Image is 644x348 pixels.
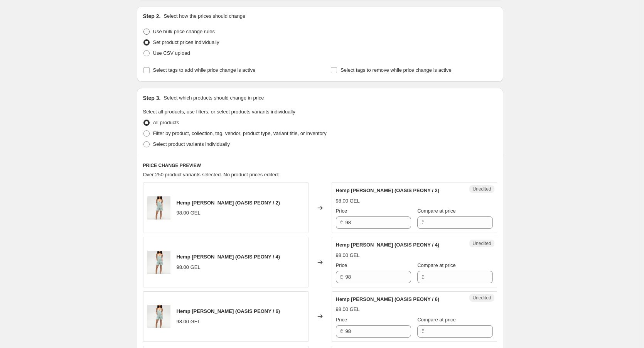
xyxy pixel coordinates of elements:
span: Compare at price [417,317,456,323]
p: Select how the prices should change [164,12,245,20]
span: ₾ [341,220,343,225]
span: ₾ [422,220,425,225]
span: Hemp [PERSON_NAME] (OASIS PEONY / 6) [336,296,439,302]
span: Hemp [PERSON_NAME] (OASIS PEONY / 4) [177,254,280,260]
span: Unedited [472,295,491,301]
h6: PRICE CHANGE PREVIEW [143,162,497,169]
img: Green-Relaxed-Fit-Button-Front-A-Line-Romper-TCW6190-5319_5_80x.jpg [147,251,170,274]
img: Green-Relaxed-Fit-Button-Front-A-Line-Romper-TCW6190-5319_5_80x.jpg [147,196,170,220]
span: Price [336,208,347,214]
p: Select which products should change in price [164,94,264,102]
span: Select tags to remove while price change is active [341,67,452,73]
span: Filter by product, collection, tag, vendor, product type, variant title, or inventory [153,130,327,136]
h2: Step 3. [143,94,161,102]
span: ₾ [422,274,425,280]
span: Price [336,262,347,268]
div: 98.00 GEL [177,264,201,271]
span: All products [153,120,179,125]
span: ₾ [341,274,343,280]
div: 98.00 GEL [177,318,201,326]
span: ₾ [341,328,343,334]
div: 98.00 GEL [336,197,360,205]
div: 98.00 GEL [336,306,360,313]
img: Green-Relaxed-Fit-Button-Front-A-Line-Romper-TCW6190-5319_5_80x.jpg [147,305,170,328]
span: Select tags to add while price change is active [153,67,256,73]
span: Set product prices individually [153,39,219,45]
span: Use CSV upload [153,50,190,56]
div: 98.00 GEL [336,252,360,259]
span: Compare at price [417,208,456,214]
h2: Step 2. [143,12,161,20]
span: ₾ [422,328,425,334]
span: Select product variants individually [153,141,230,147]
span: Price [336,317,347,323]
span: Hemp [PERSON_NAME] (OASIS PEONY / 4) [336,242,439,248]
span: Hemp [PERSON_NAME] (OASIS PEONY / 6) [177,308,280,314]
span: Unedited [472,240,491,247]
span: Over 250 product variants selected. No product prices edited: [143,172,279,177]
span: Compare at price [417,262,456,268]
span: Hemp [PERSON_NAME] (OASIS PEONY / 2) [177,200,280,206]
span: Select all products, use filters, or select products variants individually [143,109,295,115]
span: Unedited [472,186,491,192]
span: Use bulk price change rules [153,29,215,34]
span: Hemp [PERSON_NAME] (OASIS PEONY / 2) [336,188,439,193]
div: 98.00 GEL [177,209,201,217]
